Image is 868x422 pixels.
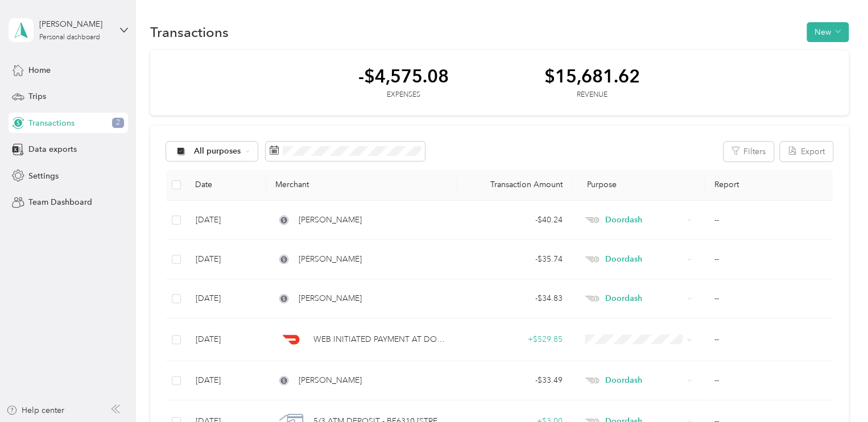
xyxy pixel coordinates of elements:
[724,142,774,162] button: Filters
[186,240,266,279] td: [DATE]
[28,143,77,155] span: Data exports
[358,90,449,100] div: Expenses
[150,26,229,38] h1: Transactions
[279,328,303,351] img: WEB INITIATED PAYMENT AT DOORDASH ACH TRANS RICHARD OWENS 082625
[466,374,563,387] div: - $33.49
[28,196,92,208] span: Team Dashboard
[313,333,448,346] span: WEB INITIATED PAYMENT AT DOORDASH ACH TRANS [PERSON_NAME] 082625
[466,253,563,266] div: - $35.74
[705,240,833,279] td: --
[28,170,59,182] span: Settings
[457,169,572,201] th: Transaction Amount
[705,201,833,240] td: --
[186,169,266,201] th: Date
[39,18,110,30] div: [PERSON_NAME]
[585,256,599,263] img: Legacy Icon [Doordash]
[605,292,684,305] span: Doordash
[266,169,457,201] th: Merchant
[705,169,833,201] th: Report
[605,214,684,226] span: Doordash
[194,147,241,155] span: All purposes
[705,361,833,400] td: --
[299,374,362,387] span: [PERSON_NAME]
[466,214,563,226] div: - $40.24
[466,292,563,305] div: - $34.83
[186,279,266,318] td: [DATE]
[581,180,617,189] span: Purpose
[544,66,640,86] div: $15,681.62
[544,90,640,100] div: Revenue
[299,292,362,305] span: [PERSON_NAME]
[804,358,868,422] iframe: Everlance-gr Chat Button Frame
[358,66,449,86] div: -$4,575.08
[299,253,362,266] span: [PERSON_NAME]
[807,22,849,42] button: New
[585,217,599,224] img: Legacy Icon [Doordash]
[39,34,100,41] div: Personal dashboard
[585,378,599,384] img: Legacy Icon [Doordash]
[605,253,684,266] span: Doordash
[6,404,64,416] button: Help center
[466,333,563,346] div: + $529.85
[780,142,833,162] button: Export
[585,296,599,302] img: Legacy Icon [Doordash]
[112,118,124,128] span: 2
[28,117,75,129] span: Transactions
[186,201,266,240] td: [DATE]
[299,214,362,226] span: [PERSON_NAME]
[605,374,684,387] span: Doordash
[186,361,266,400] td: [DATE]
[705,318,833,361] td: --
[705,279,833,318] td: --
[28,90,46,102] span: Trips
[186,318,266,361] td: [DATE]
[28,64,51,76] span: Home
